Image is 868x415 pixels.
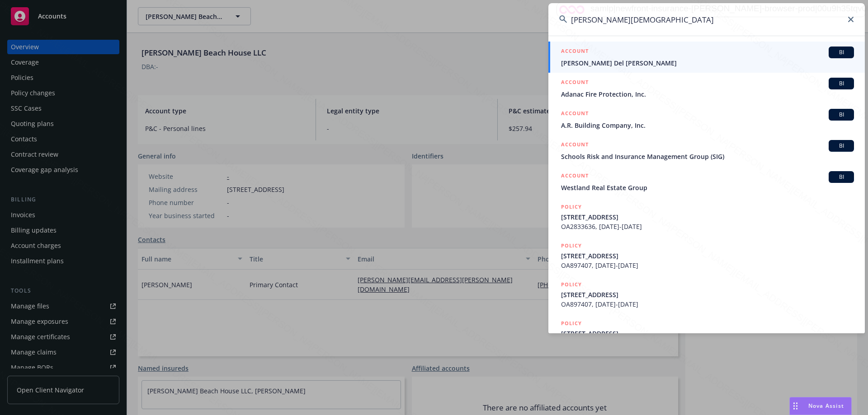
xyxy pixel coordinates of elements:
a: ACCOUNTBISchools Risk and Insurance Management Group (SIG) [548,135,865,166]
a: POLICY[STREET_ADDRESS]OA897407, [DATE]-[DATE] [548,236,865,275]
span: A.R. Building Company, Inc. [561,121,854,130]
h5: ACCOUNT [561,78,589,89]
span: BI [832,111,850,119]
span: Nova Assist [808,402,844,410]
button: Nova Assist [789,397,852,415]
input: Search... [548,3,865,36]
span: BI [832,142,850,150]
span: Westland Real Estate Group [561,183,854,192]
div: Drag to move [790,397,801,415]
span: BI [832,48,850,56]
a: ACCOUNTBIA.R. Building Company, Inc. [548,104,865,135]
h5: ACCOUNT [561,109,589,120]
a: POLICY[STREET_ADDRESS]OA2833636, [DATE]-[DATE] [548,197,865,236]
h5: POLICY [561,319,582,328]
span: OA2833636, [DATE]-[DATE] [561,222,854,231]
span: [PERSON_NAME] Del [PERSON_NAME] [561,58,854,68]
span: OA897407, [DATE]-[DATE] [561,261,854,270]
h5: POLICY [561,202,582,211]
a: ACCOUNTBIWestland Real Estate Group [548,166,865,197]
a: POLICY[STREET_ADDRESS] [548,314,865,353]
h5: POLICY [561,280,582,289]
span: [STREET_ADDRESS] [561,290,854,299]
h5: POLICY [561,241,582,250]
a: ACCOUNTBIAdanac Fire Protection, Inc. [548,73,865,104]
a: POLICY[STREET_ADDRESS]OA897407, [DATE]-[DATE] [548,275,865,314]
h5: ACCOUNT [561,171,589,182]
a: ACCOUNTBI[PERSON_NAME] Del [PERSON_NAME] [548,42,865,73]
span: [STREET_ADDRESS] [561,251,854,261]
span: OA897407, [DATE]-[DATE] [561,299,854,309]
span: Schools Risk and Insurance Management Group (SIG) [561,152,854,161]
h5: ACCOUNT [561,47,589,57]
h5: ACCOUNT [561,140,589,151]
span: Adanac Fire Protection, Inc. [561,89,854,99]
span: [STREET_ADDRESS] [561,212,854,222]
span: BI [832,79,850,88]
span: BI [832,173,850,181]
span: [STREET_ADDRESS] [561,329,854,338]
